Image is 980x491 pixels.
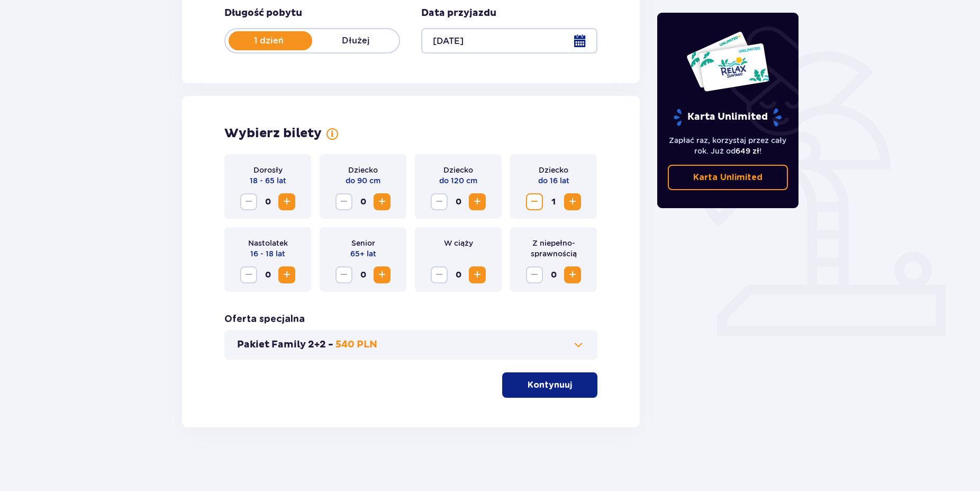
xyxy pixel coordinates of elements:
[278,193,295,210] button: Zwiększ
[335,338,377,351] p: 540 PLN
[538,175,569,186] p: do 16 lat
[519,238,588,259] p: Z niepełno­sprawnością
[545,266,562,283] span: 0
[335,193,352,210] button: Zmniejsz
[668,165,788,190] a: Karta Unlimited
[374,266,391,283] button: Zwiększ
[502,372,597,398] button: Kontynuuj
[431,193,448,210] button: Zmniejsz
[250,175,286,186] p: 18 - 65 lat
[686,31,770,92] img: Dwie karty całoroczne do Suntago z napisem 'UNLIMITED RELAX', na białym tle z tropikalnymi liśćmi...
[450,193,467,210] span: 0
[526,266,543,283] button: Zmniejsz
[237,338,333,351] p: Pakiet Family 2+2 -
[564,193,581,210] button: Zwiększ
[351,238,375,248] p: Senior
[431,266,448,283] button: Zmniejsz
[335,266,352,283] button: Zmniejsz
[259,193,276,210] span: 0
[443,165,473,175] p: Dziecko
[224,126,322,141] h2: Wybierz bilety
[253,165,283,175] p: Dorosły
[224,313,305,326] h3: Oferta specjalna
[526,193,543,210] button: Zmniejsz
[439,175,477,186] p: do 120 cm
[350,248,376,259] p: 65+ lat
[469,193,486,210] button: Zwiększ
[346,175,380,186] p: do 90 cm
[278,266,295,283] button: Zwiększ
[693,172,763,183] p: Karta Unlimited
[469,266,486,283] button: Zwiększ
[240,266,257,283] button: Zmniejsz
[736,147,759,155] span: 649 zł
[259,266,276,283] span: 0
[528,379,572,391] p: Kontynuuj
[421,7,496,20] p: Data przyjazdu
[545,193,562,210] span: 1
[668,135,788,156] p: Zapłać raz, korzystaj przez cały rok. Już od !
[250,248,285,259] p: 16 - 18 lat
[673,108,783,127] p: Karta Unlimited
[564,266,581,283] button: Zwiększ
[444,238,473,248] p: W ciąży
[240,193,257,210] button: Zmniejsz
[374,193,391,210] button: Zwiększ
[348,165,378,175] p: Dziecko
[248,238,288,248] p: Nastolatek
[312,35,399,47] p: Dłużej
[539,165,568,175] p: Dziecko
[237,338,585,351] button: Pakiet Family 2+2 -540 PLN
[224,7,302,20] p: Długość pobytu
[355,266,371,283] span: 0
[450,266,467,283] span: 0
[355,193,371,210] span: 0
[225,35,312,47] p: 1 dzień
